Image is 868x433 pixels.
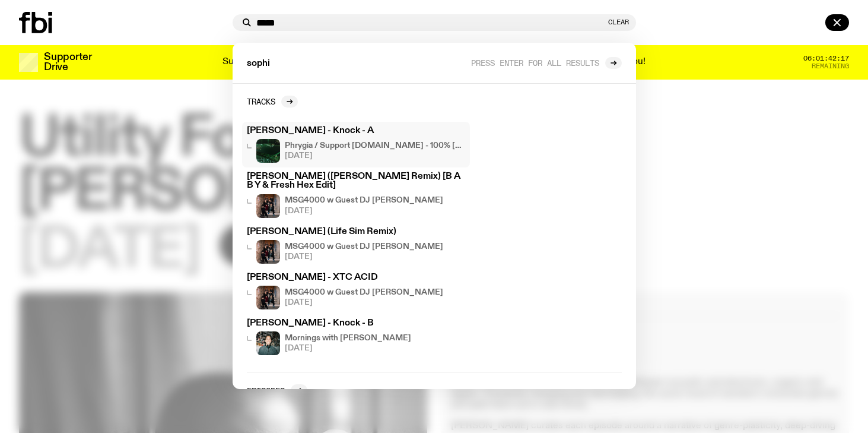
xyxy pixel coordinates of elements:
[247,273,465,282] h3: [PERSON_NAME] - XTC ACID
[247,384,307,396] a: Episodes
[247,96,298,108] a: Tracks
[247,227,465,236] h3: [PERSON_NAME] (Life Sim Remix)
[247,319,465,328] h3: [PERSON_NAME] - Knock - B
[285,207,443,215] span: [DATE]
[285,152,465,160] span: [DATE]
[247,59,270,68] span: sophi
[608,19,629,26] button: Clear
[285,253,443,261] span: [DATE]
[285,289,443,296] h4: MSG4000 w Guest DJ [PERSON_NAME]
[471,57,622,69] a: Press enter for all results
[242,122,470,167] a: [PERSON_NAME] - Knock - APhrygia / Support [DOMAIN_NAME] - 100% [GEOGRAPHIC_DATA] fusion[DATE]
[242,223,470,268] a: [PERSON_NAME] (Life Sim Remix)MSG4000 w Guest DJ [PERSON_NAME][DATE]
[242,167,470,222] a: [PERSON_NAME] ([PERSON_NAME] Remix) [B A B Y & Fresh Hex Edit]MSG4000 w Guest DJ [PERSON_NAME][DATE]
[471,58,599,67] span: Press enter for all results
[247,172,465,190] h3: [PERSON_NAME] ([PERSON_NAME] Remix) [B A B Y & Fresh Hex Edit]
[803,55,849,62] span: 06:01:42:17
[256,331,280,355] img: Radio presenter Ben Hansen sits in front of a wall of photos and an fbi radio sign. Film photo. B...
[285,334,411,342] h4: Mornings with [PERSON_NAME]
[285,344,411,352] span: [DATE]
[247,386,285,395] h2: Episodes
[247,97,275,106] h2: Tracks
[247,127,465,135] h3: [PERSON_NAME] - Knock - A
[242,314,470,360] a: [PERSON_NAME] - Knock - BRadio presenter Ben Hansen sits in front of a wall of photos and an fbi ...
[285,243,443,251] h4: MSG4000 w Guest DJ [PERSON_NAME]
[285,142,465,150] h4: Phrygia / Support [DOMAIN_NAME] - 100% [GEOGRAPHIC_DATA] fusion
[222,57,646,68] p: Supporter Drive 2025: Shaping the future of our city’s music, arts, and culture - with the help o...
[285,197,443,204] h4: MSG4000 w Guest DJ [PERSON_NAME]
[242,268,470,314] a: [PERSON_NAME] - XTC ACIDMSG4000 w Guest DJ [PERSON_NAME][DATE]
[285,299,443,306] span: [DATE]
[812,63,849,69] span: Remaining
[44,52,91,72] h3: Supporter Drive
